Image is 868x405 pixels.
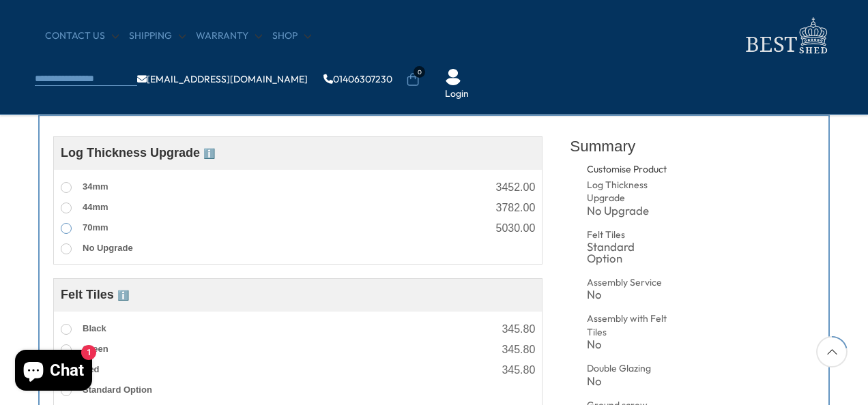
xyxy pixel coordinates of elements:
div: Felt Tiles [587,228,669,242]
div: 345.80 [502,344,535,355]
div: No Upgrade [587,205,669,217]
div: 5030.00 [495,223,535,234]
span: Red [83,364,100,374]
a: Shop [272,29,311,43]
span: No Upgrade [83,243,133,253]
inbox-online-store-chat: Shopify online store chat [11,350,96,394]
span: Felt Tiles [61,288,129,301]
span: Black [83,323,106,333]
span: Standard Option [83,385,152,395]
span: Green [83,344,108,354]
div: Double Glazing [587,362,669,376]
div: Assembly Service [587,276,669,290]
a: CONTACT US [45,29,119,43]
div: Log Thickness Upgrade [587,179,669,205]
span: 34mm [83,181,108,192]
div: Assembly with Felt Tiles [587,312,669,339]
span: 44mm [83,202,108,212]
div: 3782.00 [495,202,535,213]
div: No [587,339,669,350]
span: ℹ️ [117,290,129,301]
div: 345.80 [502,324,535,335]
a: [EMAIL_ADDRESS][DOMAIN_NAME] [137,74,308,84]
a: Login [445,87,469,101]
img: User Icon [445,69,461,85]
a: Warranty [196,29,262,43]
a: 0 [406,73,420,87]
span: 0 [414,66,425,78]
div: 345.80 [502,365,535,376]
span: 70mm [83,222,108,232]
div: Standard Option [587,241,669,265]
a: 01406307230 [323,74,392,84]
div: Customise Product [587,163,716,177]
div: Summary [570,130,815,163]
span: Log Thickness Upgrade [61,146,215,160]
span: ℹ️ [203,148,215,159]
img: logo [738,14,833,58]
div: 3452.00 [495,182,535,193]
a: Shipping [129,29,186,43]
div: No [587,376,669,387]
div: No [587,289,669,301]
